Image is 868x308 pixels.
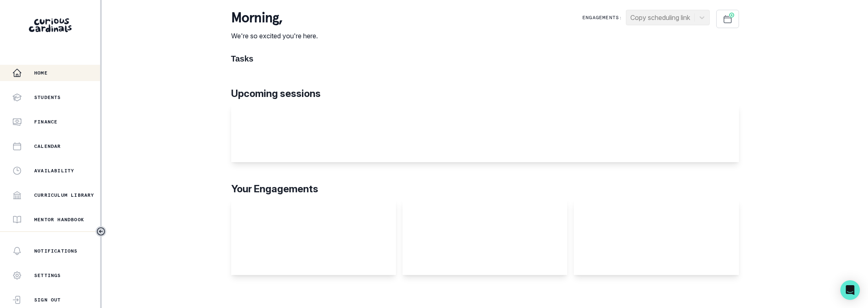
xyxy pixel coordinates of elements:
[231,86,739,101] p: Upcoming sessions
[29,18,72,32] img: Curious Cardinals Logo
[34,192,94,198] p: Curriculum Library
[231,10,318,26] p: morning ,
[840,280,860,300] div: Open Intercom Messenger
[34,119,57,125] p: Finance
[231,54,739,64] h1: Tasks
[231,31,318,41] p: We're so excited you're here.
[34,143,61,150] p: Calendar
[34,248,78,254] p: Notifications
[231,182,739,196] p: Your Engagements
[582,14,622,21] p: Engagements:
[716,10,739,28] button: Schedule Sessions
[34,94,61,101] p: Students
[34,216,84,223] p: Mentor Handbook
[96,226,106,237] button: Toggle sidebar
[34,167,74,174] p: Availability
[34,272,61,279] p: Settings
[34,297,61,303] p: Sign Out
[34,70,48,76] p: Home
